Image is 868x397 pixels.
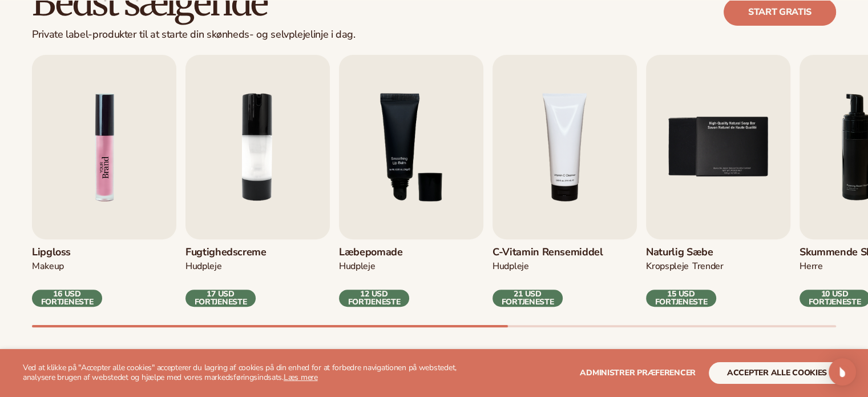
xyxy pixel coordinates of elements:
[655,288,708,307] font: 15 USD FORTJENESTE
[646,55,790,307] a: 5 / 9
[185,245,267,259] font: Fugtighedscreme
[185,260,221,272] font: HUDPLEJE
[829,358,856,386] div: Open Intercom Messenger
[492,260,528,272] font: Hudpleje
[800,260,822,272] font: herre
[646,245,713,259] font: Naturlig sæbe
[23,362,457,383] font: Ved at klikke på "Accepter alle cookies" accepterer du lagring af cookies på din enhed for at for...
[185,55,330,307] a: 2 / 9
[195,288,247,307] font: 17 USD FORTJENESTE
[580,362,696,384] button: Administrer præferencer
[646,260,689,272] font: Kropspleje
[727,367,827,378] font: accepter alle cookies
[580,367,696,378] font: Administrer præferencer
[492,245,603,259] font: C-vitamin rensemiddel
[502,288,554,307] font: 21 USD FORTJENESTE
[348,288,401,307] font: 12 USD FORTJENESTE
[748,6,812,18] font: Start gratis
[339,245,402,259] font: Læbepomade
[492,55,637,307] a: 4/9
[709,362,845,384] button: accepter alle cookies
[32,245,71,259] font: Lipgloss
[32,27,356,41] font: Private label-produkter til at starte din skønheds- og selvplejelinje i dag.
[284,372,318,383] a: Læs mere
[692,260,724,272] font: TRENDER
[32,55,176,239] img: Shopify-billede 5
[809,288,861,307] font: 10 USD FORTJENESTE
[32,260,64,272] font: MAKEUP
[339,55,483,307] a: 3/9
[41,288,94,307] font: 16 USD FORTJENESTE
[339,260,375,272] font: HUDPLEJE
[32,55,176,307] a: 1 / 9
